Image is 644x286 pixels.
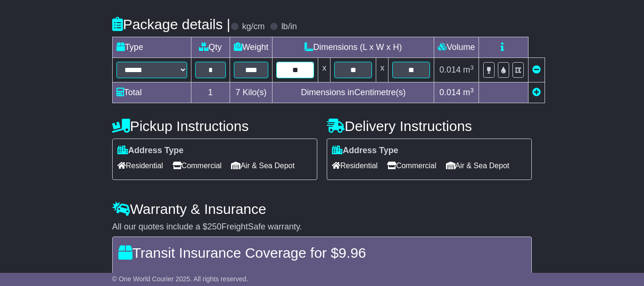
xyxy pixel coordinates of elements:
td: Type [112,37,191,58]
span: 0.014 [439,88,461,97]
label: Address Type [117,146,184,156]
sup: 3 [470,64,474,71]
td: Dimensions in Centimetre(s) [272,82,434,103]
sup: 3 [470,87,474,94]
td: Dimensions (L x W x H) [272,37,434,58]
td: Volume [434,37,479,58]
a: Add new item [532,88,541,97]
h4: Warranty & Insurance [112,201,532,217]
label: kg/cm [242,22,265,32]
td: Kilo(s) [230,82,272,103]
td: x [318,58,330,82]
label: lb/in [281,22,297,32]
td: Weight [230,37,272,58]
td: Total [112,82,191,103]
label: Address Type [332,146,398,156]
span: m [463,65,474,74]
span: 0.014 [439,65,461,74]
span: 7 [236,88,240,97]
span: Air & Sea Depot [446,158,510,173]
td: Qty [191,37,230,58]
td: x [376,58,388,82]
div: All our quotes include a $ FreightSafe warranty. [112,222,532,232]
h4: Pickup Instructions [112,118,317,134]
a: Remove this item [532,65,541,74]
span: m [463,88,474,97]
h4: Transit Insurance Coverage for $ [118,245,526,261]
span: Residential [332,158,378,173]
h4: Delivery Instructions [327,118,532,134]
span: 9.96 [339,245,366,261]
span: Air & Sea Depot [231,158,295,173]
span: Commercial [387,158,436,173]
span: Residential [117,158,163,173]
span: Commercial [173,158,222,173]
td: 1 [191,82,230,103]
span: 250 [207,222,222,231]
h4: Package details | [112,16,231,32]
span: © One World Courier 2025. All rights reserved. [112,275,248,283]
